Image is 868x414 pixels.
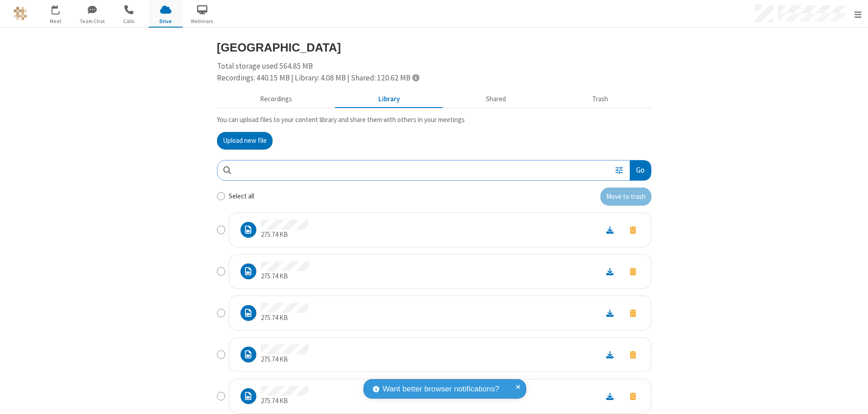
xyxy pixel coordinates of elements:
[217,115,651,125] p: You can upload files to your content library and share them with others in your meetings
[382,383,499,395] span: Want better browser notifications?
[261,313,308,323] p: 275.74 KB
[622,307,644,319] button: Move to trash
[261,354,308,365] p: 275.74 KB
[622,265,644,278] button: Move to trash
[622,348,644,361] button: Move to trash
[14,7,27,20] img: QA Selenium DO NOT DELETE OR CHANGE
[112,17,146,25] span: Calls
[75,17,109,25] span: Team Chat
[622,390,644,402] button: Move to trash
[217,61,651,84] div: Total storage used 564.85 MB
[229,191,254,202] label: Select all
[261,396,308,406] p: 275.74 KB
[630,160,651,181] button: Go
[217,41,651,54] h3: [GEOGRAPHIC_DATA]
[598,225,622,235] a: Download file
[622,224,644,236] button: Move to trash
[335,91,443,108] button: Content library
[39,17,73,25] span: Meet
[845,390,861,408] iframe: Chat
[217,72,651,84] div: Recordings: 440.15 MB | Library: 4.08 MB | Shared: 120.62 MB
[443,91,549,108] button: Shared during meetings
[598,266,622,277] a: Download file
[58,5,64,12] div: 1
[261,271,308,282] p: 275.74 KB
[185,17,219,25] span: Webinars
[412,74,419,81] span: Totals displayed include files that have been moved to the trash.
[217,132,273,150] button: Upload new file
[217,91,335,108] button: Recorded meetings
[598,308,622,318] a: Download file
[549,91,651,108] button: Trash
[598,391,622,401] a: Download file
[600,188,651,206] button: Move to trash
[149,17,183,25] span: Drive
[598,349,622,360] a: Download file
[261,230,308,240] p: 275.74 KB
